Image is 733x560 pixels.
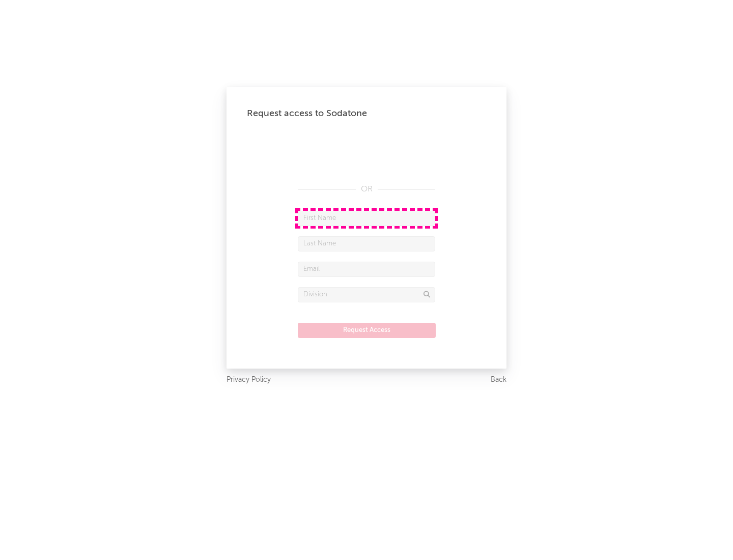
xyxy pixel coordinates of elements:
[247,107,486,120] div: Request access to Sodatone
[298,323,436,338] button: Request Access
[298,262,435,277] input: Email
[298,211,435,226] input: First Name
[491,374,506,386] a: Back
[298,183,435,195] div: OR
[298,287,435,302] input: Division
[227,374,271,386] a: Privacy Policy
[298,236,435,251] input: Last Name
